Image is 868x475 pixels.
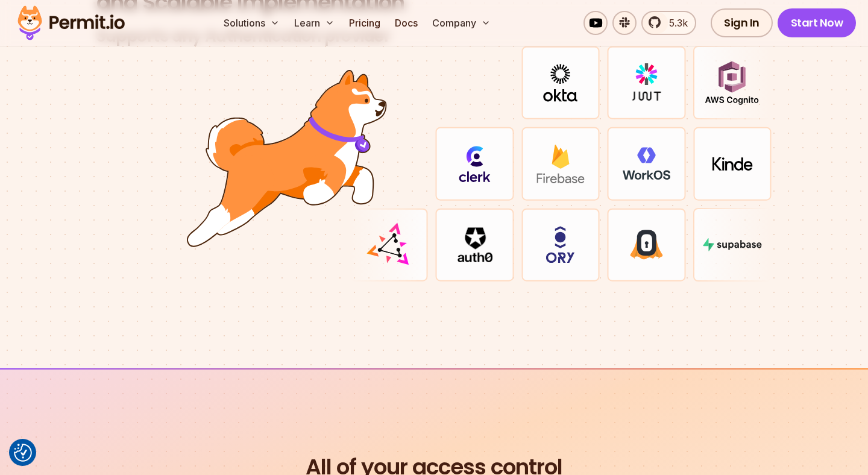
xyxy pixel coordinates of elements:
span: 5.3k [662,16,688,30]
button: Learn [289,11,339,35]
img: Revisit consent button [14,444,32,462]
a: Pricing [344,11,385,35]
button: Solutions [219,11,285,35]
button: Consent Preferences [14,444,32,462]
img: Permit logo [12,2,130,43]
button: Company [427,11,495,35]
a: Sign In [711,8,773,37]
a: Start Now [778,8,857,37]
a: 5.3k [641,11,696,35]
a: Docs [390,11,423,35]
